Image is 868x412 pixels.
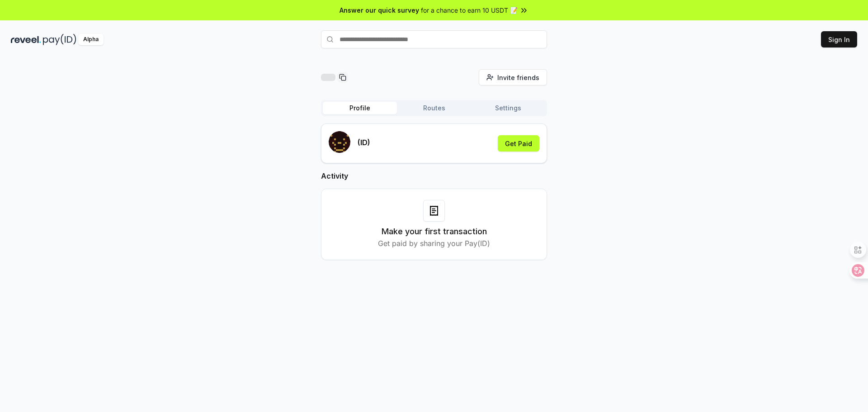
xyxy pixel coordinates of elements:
[498,135,539,152] button: Get Paid
[43,34,76,45] img: pay_id
[397,102,471,114] button: Routes
[78,34,104,45] div: Alpha
[382,225,487,238] h3: Make your first transaction
[340,5,419,15] span: Answer our quick survey
[421,5,518,15] span: for a chance to earn 10 USDT 📝
[471,102,545,114] button: Settings
[11,34,41,45] img: reveel_dark
[821,31,857,47] button: Sign In
[323,102,397,114] button: Profile
[378,238,490,249] p: Get paid by sharing your Pay(ID)
[479,69,547,85] button: Invite friends
[358,137,370,148] p: (ID)
[321,170,547,181] h2: Activity
[497,73,539,82] span: Invite friends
